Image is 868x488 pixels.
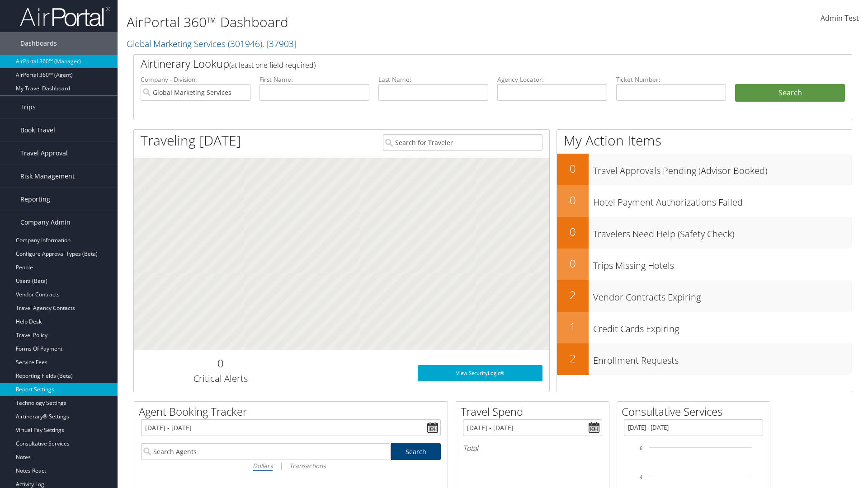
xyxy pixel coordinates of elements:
h2: 2 [557,287,589,303]
h3: Trips Missing Hotels [593,255,852,272]
span: Trips [20,96,36,118]
h3: Vendor Contracts Expiring [593,286,852,304]
h3: Travel Approvals Pending (Advisor Booked) [593,160,852,177]
a: View SecurityLogic® [418,365,542,381]
label: Last Name: [378,75,488,84]
span: ( 301946 ) [228,38,262,50]
h1: Traveling [DATE] [141,131,241,150]
a: 0Travelers Need Help (Safety Check) [557,217,852,249]
h2: 0 [557,224,589,239]
h2: Travel Spend [461,404,609,419]
h3: Critical Alerts [141,372,300,385]
div: | [141,460,441,471]
h2: Airtinerary Lookup [141,56,785,71]
h2: 0 [557,192,589,208]
img: airportal-logo.png [20,6,110,27]
i: Dollars [253,461,273,470]
a: Global Marketing Services [127,38,297,50]
tspan: 4 [640,474,642,480]
span: Risk Management [20,165,75,188]
input: Search Agents [141,443,391,460]
h2: 0 [557,256,589,271]
h6: Total [463,443,602,453]
h1: My Action Items [557,131,852,150]
span: Dashboards [20,32,57,55]
a: 0Hotel Payment Authorizations Failed [557,185,852,217]
span: Book Travel [20,119,55,141]
button: Search [735,84,845,102]
a: 0Trips Missing Hotels [557,249,852,280]
a: 1Credit Cards Expiring [557,312,852,343]
span: Reporting [20,188,50,211]
a: Admin Test [821,5,859,33]
i: Transactions [289,461,325,470]
h2: Consultative Services [622,404,770,419]
label: First Name: [259,75,369,84]
label: Company - Division: [141,75,250,84]
h3: Hotel Payment Authorizations Failed [593,192,852,209]
h3: Travelers Need Help (Safety Check) [593,223,852,240]
h3: Credit Cards Expiring [593,318,852,335]
a: 2Vendor Contracts Expiring [557,280,852,312]
h2: 1 [557,319,589,334]
span: Travel Approval [20,142,68,164]
a: 2Enrollment Requests [557,343,852,375]
a: Search [391,443,441,460]
h2: Agent Booking Tracker [139,404,448,419]
span: Admin Test [821,13,859,23]
span: , [ 37903 ] [262,38,297,50]
tspan: 6 [640,446,642,451]
h3: Enrollment Requests [593,350,852,367]
span: (at least one field required) [229,60,316,70]
h2: 0 [141,356,300,371]
a: 0Travel Approvals Pending (Advisor Booked) [557,154,852,185]
h1: AirPortal 360™ Dashboard [127,13,615,32]
h2: 2 [557,351,589,366]
h2: 0 [557,161,589,176]
label: Ticket Number: [616,75,726,84]
label: Agency Locator: [497,75,607,84]
span: Company Admin [20,211,71,234]
input: Search for Traveler [383,134,542,151]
